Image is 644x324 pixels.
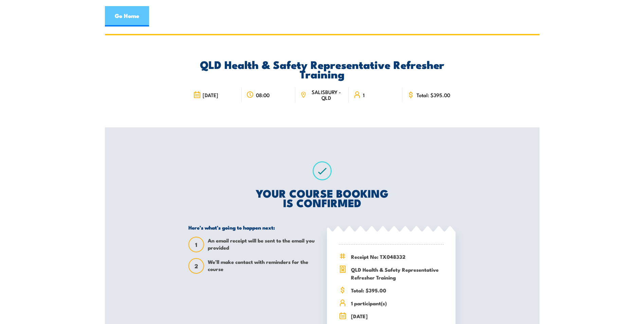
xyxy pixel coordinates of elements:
[208,258,317,274] span: We’ll make contact with reminders for the course
[256,92,270,98] span: 08:00
[351,312,444,320] span: [DATE]
[351,286,444,294] span: Total: $395.00
[208,237,317,252] span: An email receipt will be sent to the email you provided
[105,6,149,26] a: Go Home
[351,299,444,307] span: 1 participant(s)
[309,89,344,101] span: SALISBURY - QLD
[188,188,456,207] h2: YOUR COURSE BOOKING IS CONFIRMED
[351,253,444,260] span: Receipt No: TX048332
[188,224,317,231] h5: Here’s what’s going to happen next:
[203,92,218,98] span: [DATE]
[188,59,456,78] h2: QLD Health & Safety Representative Refresher Training
[417,92,450,98] span: Total: $395.00
[189,241,203,248] span: 1
[189,263,203,270] span: 2
[363,92,365,98] span: 1
[351,266,444,281] span: QLD Health & Safety Representative Refresher Training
